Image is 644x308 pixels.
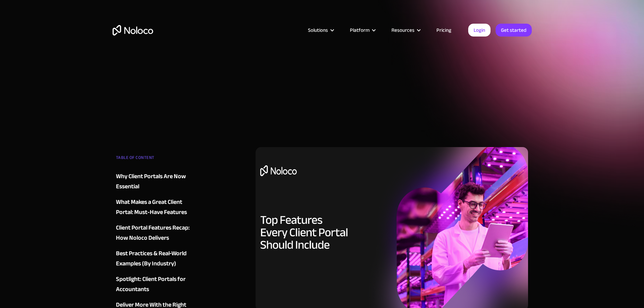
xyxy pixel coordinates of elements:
[468,24,491,37] a: Login
[116,248,198,269] a: Best Practices & Real‑World Examples (By Industry)
[341,26,383,34] div: Platform
[383,26,428,34] div: Resources
[391,26,414,34] div: Resources
[116,152,198,166] div: TABLE OF CONTENT
[350,26,369,34] div: Platform
[428,26,460,34] a: Pricing
[116,197,198,217] a: What Makes a Great Client Portal: Must-Have Features
[116,171,198,192] a: Why Client Portals Are Now Essential
[496,24,532,37] a: Get started
[116,274,198,294] a: Spotlight: Client Portals for Accountants
[113,25,153,35] a: home
[116,223,198,243] a: Client Portal Features Recap: How Noloco Delivers
[300,26,341,34] div: Solutions
[308,26,328,34] div: Solutions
